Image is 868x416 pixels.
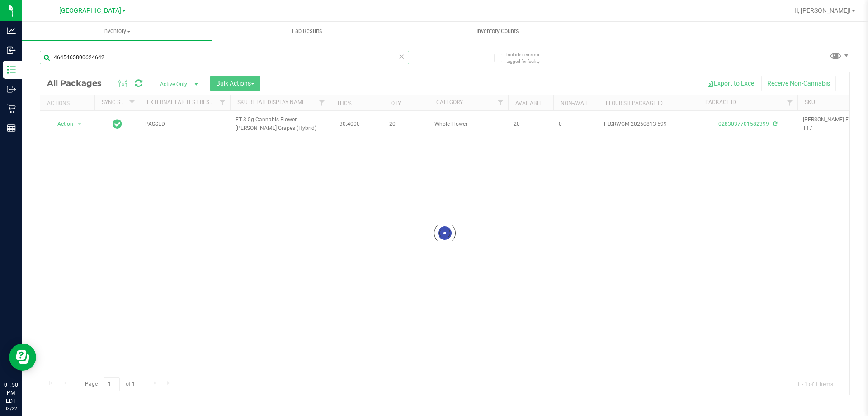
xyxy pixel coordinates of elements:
a: Lab Results [212,22,402,41]
a: Inventory Counts [402,22,593,41]
inline-svg: Analytics [7,26,16,35]
p: 01:50 PM EDT [4,381,18,405]
inline-svg: Outbound [7,85,16,94]
span: Lab Results [280,27,335,35]
a: Inventory [22,22,212,41]
inline-svg: Inventory [7,65,16,74]
inline-svg: Reports [7,124,16,133]
p: 08/22 [4,405,18,412]
inline-svg: Retail [7,104,16,113]
span: Hi, [PERSON_NAME]! [792,7,851,14]
span: Inventory [22,27,212,35]
span: Clear [398,51,405,62]
inline-svg: Inbound [7,46,16,55]
span: Inventory Counts [464,27,531,35]
span: Include items not tagged for facility [506,51,552,65]
input: Search Package ID, Item Name, SKU, Lot or Part Number... [40,51,409,64]
span: [GEOGRAPHIC_DATA] [59,7,121,14]
iframe: Resource center [9,344,36,371]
